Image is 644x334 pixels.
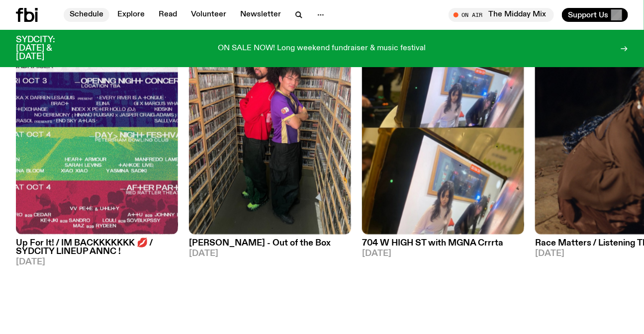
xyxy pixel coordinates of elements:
[234,8,287,22] a: Newsletter
[189,19,351,235] img: Matt Do & Zion Garcia
[16,36,80,61] h3: SYDCITY: [DATE] & [DATE]
[568,10,608,19] span: Support Us
[111,8,151,22] a: Explore
[362,240,524,248] h3: 704 W HIGH ST with MGNA Crrrta
[16,240,178,256] h3: Up For It! / IM BACKKKKKKK 💋 / SYDCITY LINEUP ANNC !
[562,8,628,22] button: Support Us
[64,8,109,22] a: Schedule
[218,44,426,53] p: ON SALE NOW! Long weekend fundraiser & music festival
[189,240,351,248] h3: [PERSON_NAME] - Out of the Box
[185,8,232,22] a: Volunteer
[362,19,524,235] img: Artist MGNA Crrrta
[362,250,524,258] span: [DATE]
[449,8,554,22] button: On AirThe Midday Mix
[16,235,178,267] a: Up For It! / IM BACKKKKKKK 💋 / SYDCITY LINEUP ANNC ![DATE]
[16,258,178,267] span: [DATE]
[362,235,524,258] a: 704 W HIGH ST with MGNA Crrrta[DATE]
[153,8,183,22] a: Read
[189,250,351,258] span: [DATE]
[189,235,351,258] a: [PERSON_NAME] - Out of the Box[DATE]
